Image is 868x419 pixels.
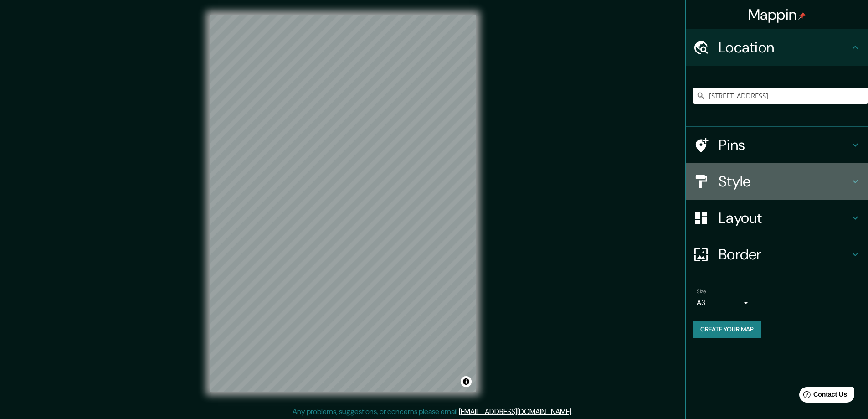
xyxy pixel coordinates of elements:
h4: Location [719,38,850,57]
input: Pick your city or area [693,88,868,104]
p: Any problems, suggestions, or concerns please email . [293,406,573,417]
label: Size [697,288,706,295]
button: Toggle attribution [461,376,472,387]
div: Location [686,29,868,66]
img: pin-icon.png [798,12,806,20]
div: A3 [697,295,751,310]
div: Style [686,163,868,200]
a: [EMAIL_ADDRESS][DOMAIN_NAME] [459,407,571,416]
div: Layout [686,200,868,236]
div: Border [686,236,868,273]
h4: Style [719,172,850,191]
div: . [573,406,574,417]
h4: Layout [719,209,850,227]
div: . [574,406,576,417]
h4: Border [719,245,850,264]
canvas: Map [210,15,476,392]
h4: Pins [719,136,850,154]
button: Create your map [693,321,761,338]
iframe: Help widget launcher [787,383,858,409]
div: Pins [686,127,868,163]
h4: Mappin [748,5,806,24]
